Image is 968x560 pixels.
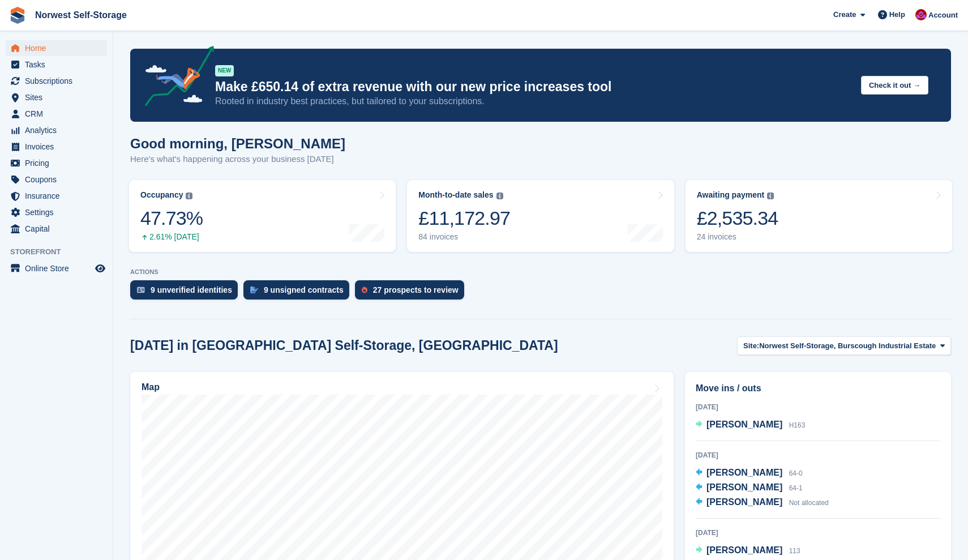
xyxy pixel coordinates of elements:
div: [DATE] [696,528,940,538]
img: prospect-51fa495bee0391a8d652442698ab0144808aea92771e9ea1ae160a38d050c398.svg [362,287,367,293]
div: 9 unverified identities [151,285,232,294]
span: Pricing [25,155,93,171]
a: menu [6,221,107,237]
div: 84 invoices [418,232,510,242]
span: [PERSON_NAME] [706,420,782,429]
span: Invoices [25,139,93,155]
div: Awaiting payment [697,190,765,200]
a: Preview store [93,262,107,275]
button: Check it out → [861,76,928,95]
div: Occupancy [140,190,183,200]
a: menu [6,40,107,56]
span: Site: [743,340,759,352]
p: Rooted in industry best practices, but tailored to your subscriptions. [215,95,852,108]
span: [PERSON_NAME] [706,468,782,477]
a: [PERSON_NAME] 64-0 [696,466,803,481]
img: Daniel Grensinger [915,9,927,20]
span: Not allocated [789,499,829,507]
span: CRM [25,106,93,122]
span: 64-0 [789,469,803,477]
span: Sites [25,89,93,105]
span: Norwest Self-Storage, Burscough Industrial Estate [759,340,936,352]
div: 47.73% [140,207,203,230]
a: menu [6,73,107,89]
span: [PERSON_NAME] [706,497,782,507]
span: [PERSON_NAME] [706,545,782,555]
a: Awaiting payment £2,535.34 24 invoices [686,180,952,252]
span: Online Store [25,260,93,276]
p: Make £650.14 of extra revenue with our new price increases tool [215,79,852,95]
span: Storefront [10,246,113,258]
span: 113 [789,547,800,555]
a: menu [6,172,107,187]
a: Occupancy 47.73% 2.61% [DATE] [129,180,396,252]
span: Insurance [25,188,93,204]
h1: Good morning, [PERSON_NAME] [130,136,345,151]
a: [PERSON_NAME] 64-1 [696,481,803,495]
span: Settings [25,204,93,220]
span: Analytics [25,122,93,138]
div: 9 unsigned contracts [264,285,344,294]
a: [PERSON_NAME] H163 [696,418,805,433]
img: stora-icon-8386f47178a22dfd0bd8f6a31ec36ba5ce8667c1dd55bd0f319d3a0aa187defe.svg [9,7,26,24]
a: menu [6,57,107,72]
h2: Map [142,382,160,392]
div: [DATE] [696,450,940,460]
a: menu [6,188,107,204]
p: Here's what's happening across your business [DATE] [130,153,345,166]
div: £11,172.97 [418,207,510,230]
span: H163 [789,421,806,429]
img: icon-info-grey-7440780725fd019a000dd9b08b2336e03edf1995a4989e88bcd33f0948082b44.svg [496,193,503,199]
div: [DATE] [696,402,940,412]
a: menu [6,122,107,138]
span: [PERSON_NAME] [706,482,782,492]
div: 2.61% [DATE] [140,232,203,242]
span: 64-1 [789,484,803,492]
span: Help [889,9,905,20]
img: contract_signature_icon-13c848040528278c33f63329250d36e43548de30e8caae1d1a13099fd9432cc5.svg [250,287,258,293]
a: menu [6,260,107,276]
div: NEW [215,65,234,76]
a: [PERSON_NAME] 113 [696,544,800,558]
button: Site: Norwest Self-Storage, Burscough Industrial Estate [737,336,951,355]
span: Coupons [25,172,93,187]
img: icon-info-grey-7440780725fd019a000dd9b08b2336e03edf1995a4989e88bcd33f0948082b44.svg [767,193,774,199]
a: menu [6,204,107,220]
div: 24 invoices [697,232,778,242]
span: Account [928,10,958,21]
img: verify_identity-adf6edd0f0f0b5bbfe63781bf79b02c33cf7c696d77639b501bdc392416b5a36.svg [137,287,145,293]
a: menu [6,106,107,122]
h2: [DATE] in [GEOGRAPHIC_DATA] Self-Storage, [GEOGRAPHIC_DATA] [130,338,558,353]
a: Norwest Self-Storage [31,6,131,24]
span: Home [25,40,93,56]
span: Tasks [25,57,93,72]
a: [PERSON_NAME] Not allocated [696,495,829,510]
a: Month-to-date sales £11,172.97 84 invoices [407,180,674,252]
span: Create [833,9,856,20]
span: Capital [25,221,93,237]
a: 9 unverified identities [130,280,243,305]
h2: Move ins / outs [696,382,940,395]
a: 9 unsigned contracts [243,280,355,305]
div: 27 prospects to review [373,285,459,294]
div: £2,535.34 [697,207,778,230]
img: price-adjustments-announcement-icon-8257ccfd72463d97f412b2fc003d46551f7dbcb40ab6d574587a9cd5c0d94... [135,46,215,110]
div: Month-to-date sales [418,190,493,200]
a: menu [6,89,107,105]
img: icon-info-grey-7440780725fd019a000dd9b08b2336e03edf1995a4989e88bcd33f0948082b44.svg [186,193,192,199]
span: Subscriptions [25,73,93,89]
a: menu [6,155,107,171]
a: menu [6,139,107,155]
p: ACTIONS [130,268,951,276]
a: 27 prospects to review [355,280,470,305]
